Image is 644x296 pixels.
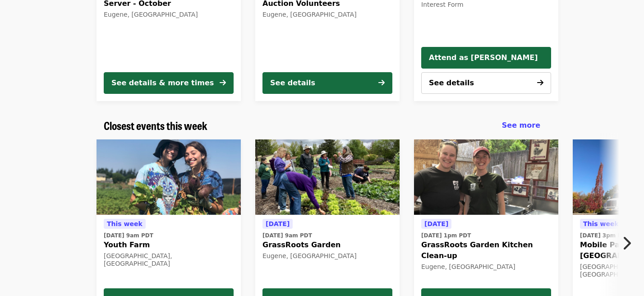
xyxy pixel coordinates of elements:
div: Eugene, [GEOGRAPHIC_DATA] [104,11,234,18]
button: Attend as [PERSON_NAME] [421,47,551,69]
div: Closest events this week [97,119,547,132]
a: See more [502,120,540,131]
a: GrassRoots Garden [255,139,400,215]
a: See details for "GrassRoots Garden Kitchen Clean-up" [421,218,551,273]
span: This week [583,220,619,227]
div: [GEOGRAPHIC_DATA], [GEOGRAPHIC_DATA] [104,252,234,268]
img: GrassRoots Garden Kitchen Clean-up organized by FOOD For Lane County [414,139,558,215]
div: See details [270,78,315,88]
button: See details [262,72,392,94]
div: Eugene, [GEOGRAPHIC_DATA] [262,11,392,18]
div: Eugene, [GEOGRAPHIC_DATA] [262,252,392,260]
img: Youth Farm organized by FOOD For Lane County [97,139,241,215]
time: [DATE] 9am PDT [104,231,153,240]
time: [DATE] 3pm PDT [580,231,630,240]
div: See details & more times [111,78,214,88]
button: Next item [614,231,644,256]
span: Interest Form [421,1,464,8]
time: [DATE] 9am PDT [262,231,312,240]
i: chevron-right icon [622,235,631,252]
span: Attend as [PERSON_NAME] [429,52,543,63]
button: See details & more times [104,72,234,94]
div: Eugene, [GEOGRAPHIC_DATA] [421,263,551,271]
span: Closest events this week [104,117,207,133]
i: arrow-right icon [220,79,226,87]
a: See details for "GrassRoots Garden" [262,218,392,262]
i: arrow-right icon [537,79,543,87]
a: GrassRoots Garden Kitchen Clean-up [414,139,558,215]
a: See details for "Youth Farm" [104,218,234,269]
span: See more [502,121,540,129]
span: See details [429,79,474,87]
span: This week [107,220,143,227]
button: See details [421,72,551,94]
span: GrassRoots Garden Kitchen Clean-up [421,240,551,261]
a: Closest events this week [104,119,207,132]
span: Youth Farm [104,240,234,250]
a: Youth Farm [97,139,241,215]
img: GrassRoots Garden organized by FOOD For Lane County [255,139,400,215]
span: GrassRoots Garden [262,240,392,250]
i: arrow-right icon [378,79,385,87]
span: [DATE] [424,220,448,227]
time: [DATE] 1pm PDT [421,231,471,240]
span: [DATE] [266,220,290,227]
